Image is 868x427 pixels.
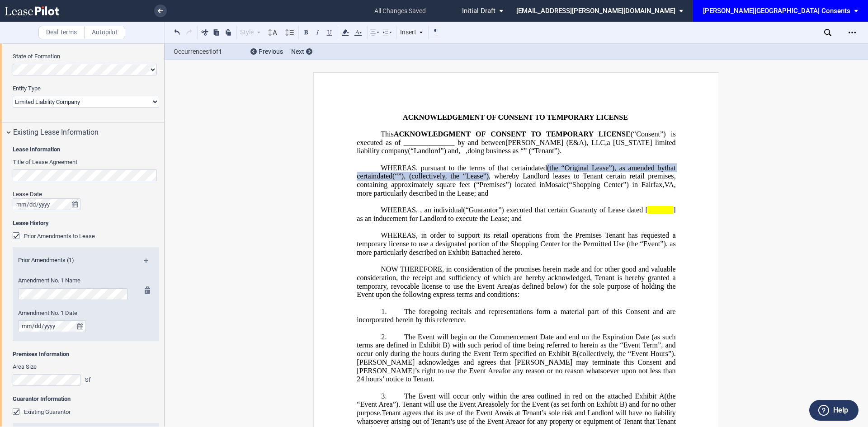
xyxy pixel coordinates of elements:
span: ) and for no other purpose. [357,400,677,417]
span: Occurrences of [174,47,244,56]
span: , [458,147,460,155]
span: all changes saved [370,1,430,21]
span: The Event will begin on the Commencement Date and end on the Expiration Date (as such terms are d... [357,333,677,349]
button: true [75,320,86,332]
span: (the “Original Lease”), as amended by [547,164,665,172]
span: (“Landlord”) and [408,147,458,155]
b: 1 [209,48,212,55]
span: , (collectively, the “Lease”) [404,172,489,180]
label: Prior Amendments (1) [13,256,135,264]
span: (“Consent”) is executed as of ______________ by and between [357,130,677,146]
span: NOW THEREFORE, in consideration of the promises herein made and for other good and valuable consi... [357,265,677,290]
button: Help [809,400,859,421]
span: (as defined below) for the sole purpose of holding the Event upon the following express terms and... [357,282,677,298]
button: Italic [312,27,323,38]
span: ] as an inducement for Landlord to execute the Lease; and [357,206,677,222]
span: solely for the Event (as set forth on Exhibit [492,400,618,408]
span: VA [664,181,674,189]
button: Copy [211,27,222,38]
span: , an individual [420,206,463,214]
span: Entity Type [13,85,41,92]
button: true [69,198,80,210]
button: Bold [301,27,311,38]
span: 1. [381,307,387,315]
a: B [620,400,625,408]
a: B [471,248,476,256]
span: attached hereto. [476,248,522,256]
span: (the “Event Area [357,392,677,408]
div: Previous [250,47,283,56]
span: Initial Draft [462,7,495,15]
span: Previous [259,48,283,55]
button: Underline [324,27,335,38]
span: , more particularly described in the Lease; and [357,181,677,197]
span: . Tenant will use the Event Area [398,400,491,408]
span: [US_STATE] [613,138,652,146]
b: Premises Information [13,351,69,357]
span: for any reason or no reason whatsoever upon not less than 24 [357,366,677,383]
span: This [381,130,394,138]
span: Lease Date [13,191,42,197]
span: is at Tenant’s sole risk and Landlord will have no liability whatsoever arising out of Tenant’s u... [357,409,677,425]
a: B [572,350,577,358]
span: Amendment No. 1 Name [18,277,80,284]
span: WHEREAS, pursuant to the terms of that certain [381,164,531,172]
span: Title of Lease Agreement [13,159,77,165]
span: Mosaic [545,181,566,189]
label: Autopilot [84,26,125,39]
span: doing business as “ [467,147,524,155]
span: (“Shopping Center”) in [566,181,638,189]
button: Toggle Control Characters [430,27,441,38]
b: Lease History [13,220,49,226]
a: B [443,341,448,349]
div: Next [291,47,312,56]
a: A [659,392,665,400]
div: Open Lease options menu [845,25,859,40]
span: WHEREAS, [381,206,418,214]
div: [PERSON_NAME][GEOGRAPHIC_DATA] Consents [703,7,850,15]
span: Amendment No. 1 Date [18,310,77,316]
span: square feet (“Premises”) located in [437,181,545,189]
span: State of Formation [13,53,60,60]
md-checkbox: Prior Amendments to Lease [13,232,95,241]
span: , [605,138,607,146]
button: Paste [223,27,234,38]
span: “Tenant”). [531,147,561,155]
span: that certain dated (“ ”) [357,164,677,180]
button: Cut [199,27,210,38]
b: 1 [218,48,222,55]
span: (collectively, the “Event Hours”). [PERSON_NAME] acknowledges and agrees that [PERSON_NAME] may t... [357,350,677,375]
span: Existing Guarantor [24,408,71,415]
div: Sf [85,376,94,384]
span: Area Size [13,363,37,370]
b: Guarantor Information [13,395,71,402]
span: WHEREAS, in order to support its retail operations from the Premises Tenant has requested a tempo... [357,231,677,256]
span: The Event will occur only within the area outlined in red on the attached Exhibit [404,392,656,400]
span: (“Guarantor”) executed that certain Guaranty of Lease dated [ [463,206,648,214]
span: ACKNOWLEDGEMENT OF CONSENT TO TEMPORARY LICENSE [403,113,628,121]
button: Undo [172,27,183,38]
span: [PERSON_NAME] (E&A), LLC [505,138,605,146]
span: Next [291,48,304,55]
span: ) with such period of time being referred to herein as the “Event Term”, and occur only during th... [357,341,677,357]
span: dated [531,164,547,172]
label: Deal Terms [38,26,85,39]
span: , [466,147,467,155]
span: Fairfax [642,181,663,189]
span: _______ [648,206,673,214]
span: ” ( [524,147,531,155]
label: Help [833,404,848,416]
span: , whereby Landlord leases to Tenant certain retail premises, containing approximately [357,172,677,188]
span: 3. [381,392,387,400]
span: Prior Amendments to Lease [24,233,95,239]
span: Tenant agrees that its use of the Event Area [382,409,508,417]
div: Insert [399,27,425,38]
b: Lease Information [13,146,60,153]
span: Existing Lease Information [13,127,99,138]
span: ACKNOWLEDGMENT OF CONSENT TO TEMPORARY LICENSE [394,130,631,138]
span: limited liability company [357,138,677,155]
md-checkbox: Existing Guarantor [13,408,71,417]
span: hours’ notice to Tenant. [366,375,434,383]
span: The foregoing recitals and representations form a material part of this Consent and are incorpora... [357,307,677,324]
